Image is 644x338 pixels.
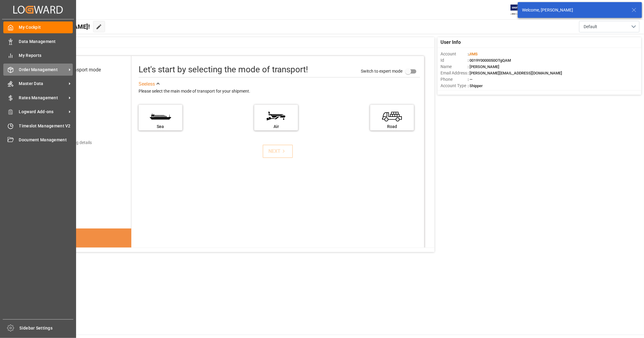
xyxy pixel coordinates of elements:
[142,123,179,130] div: Sea
[3,134,73,146] a: Document Management
[441,83,468,89] span: Account Type
[468,71,562,75] span: : [PERSON_NAME][EMAIL_ADDRESS][DOMAIN_NAME]
[20,325,74,331] span: Sidebar Settings
[468,84,483,88] span: : Shipper
[54,66,101,74] div: Select transport mode
[139,63,308,76] div: Let's start by selecting the mode of transport!
[3,50,73,61] a: My Reports
[441,39,461,46] span: User Info
[584,24,597,30] span: Default
[3,120,73,132] a: Timeslot Management V2
[441,57,468,64] span: Id
[441,64,468,70] span: Name
[3,35,73,47] a: Data Management
[468,52,478,56] span: :
[139,80,155,88] div: See less
[522,7,626,13] div: Welcome, [PERSON_NAME]
[511,5,531,15] img: Exertis%20JAM%20-%20Email%20Logo.jpg_1722504956.jpg
[263,145,293,158] button: NEXT
[3,21,73,33] a: My Cockpit
[139,88,420,95] div: Please select the main mode of transport for your shipment.
[373,123,411,130] div: Road
[469,52,478,56] span: JIMS
[19,80,67,87] span: Master Data
[257,123,295,130] div: Air
[19,24,73,31] span: My Cockpit
[441,76,468,83] span: Phone
[441,51,468,57] span: Account
[19,137,73,143] span: Document Management
[579,21,639,32] button: open menu
[468,58,511,63] span: : 0019Y0000050OTgQAM
[468,64,499,69] span: : [PERSON_NAME]
[441,70,468,76] span: Email Address
[19,95,67,101] span: Rates Management
[268,148,287,155] div: NEXT
[361,68,402,73] span: Switch to expert mode
[19,38,73,45] span: Data Management
[468,77,473,82] span: : —
[19,109,67,115] span: Logward Add-ons
[19,52,73,59] span: My Reports
[19,67,67,73] span: Order Management
[25,21,90,32] span: Hello [PERSON_NAME]!
[19,123,73,129] span: Timeslot Management V2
